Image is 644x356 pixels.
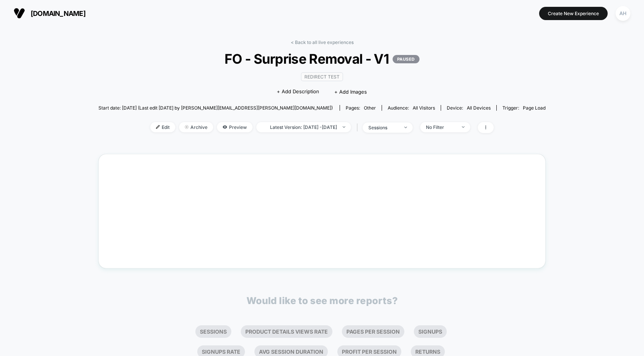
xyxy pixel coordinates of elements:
li: Sessions [195,325,231,338]
button: [DOMAIN_NAME] [11,7,88,19]
li: Product Details Views Rate [241,325,332,338]
button: AH [613,6,633,21]
span: FO - Surprise Removal - V1 [121,51,523,67]
img: end [462,126,465,128]
span: other [364,105,376,111]
div: AH [616,6,630,21]
div: No Filter [426,124,456,130]
span: Preview [217,122,253,132]
p: PAUSED [393,55,419,63]
img: end [404,127,407,128]
button: Create New Experience [539,7,608,20]
li: Pages Per Session [342,325,404,338]
img: edit [156,125,160,129]
li: Signups [414,325,447,338]
span: [DOMAIN_NAME] [31,9,86,17]
div: Trigger: [502,105,546,111]
span: Edit [150,122,175,132]
span: | [355,122,363,133]
span: Latest Version: [DATE] - [DATE] [256,122,351,132]
span: Redirect Test [301,72,343,81]
img: end [343,126,345,128]
div: Audience: [388,105,435,111]
a: < Back to all live experiences [291,39,354,45]
p: Would like to see more reports? [246,295,398,306]
span: + Add Description [277,88,319,96]
div: Pages: [346,105,376,111]
span: all devices [467,105,491,111]
div: sessions [368,125,399,130]
img: end [185,125,189,129]
span: All Visitors [413,105,435,111]
span: + Add Images [334,89,367,95]
span: Device: [441,105,496,111]
span: Start date: [DATE] (Last edit [DATE] by [PERSON_NAME][EMAIL_ADDRESS][PERSON_NAME][DOMAIN_NAME]) [98,105,333,111]
span: Page Load [523,105,546,111]
img: Visually logo [14,8,25,19]
span: Archive [179,122,213,132]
